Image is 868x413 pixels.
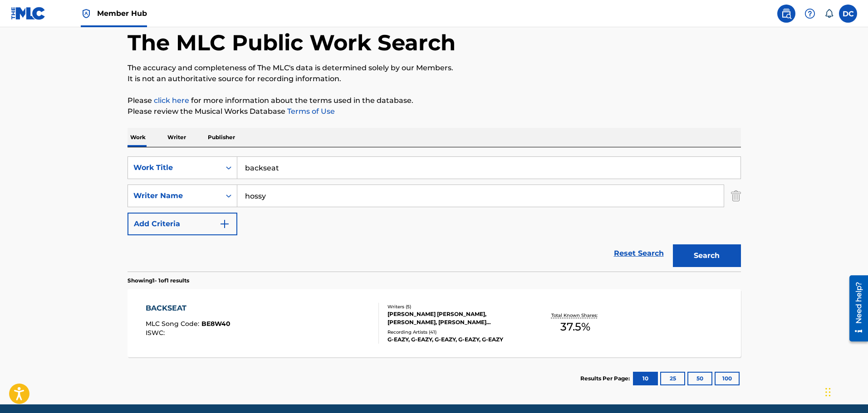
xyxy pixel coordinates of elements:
[133,162,215,173] div: Work Title
[81,8,92,19] img: Top Rightsholder
[205,128,238,147] p: Publisher
[146,329,167,337] span: ISWC :
[633,372,658,385] button: 10
[128,213,237,235] button: Add Criteria
[673,244,741,267] button: Search
[715,372,740,385] button: 100
[128,73,741,84] p: It is not an authoritative source for recording information.
[731,185,741,207] img: Delete Criterion
[154,96,189,105] a: click here
[580,374,632,383] p: Results Per Page:
[128,277,189,285] p: Showing 1 - 1 of 1 results
[824,9,834,18] div: Notifications
[687,372,712,385] button: 50
[387,329,525,335] div: Recording Artists ( 41 )
[804,8,815,19] img: help
[609,243,668,263] a: Reset Search
[551,312,600,319] p: Total Known Shares:
[133,190,215,201] div: Writer Name
[128,106,741,117] p: Please review the Musical Works Database
[285,107,335,116] a: Terms of Use
[11,7,46,20] img: MLC Logo
[387,335,525,344] div: G-EAZY, G-EAZY, G-EAZY, G-EAZY, G-EAZY
[146,303,230,314] div: BACKSEAT
[128,29,456,56] h1: The MLC Public Work Search
[801,5,819,23] div: Help
[165,128,189,147] p: Writer
[660,372,685,385] button: 25
[128,63,741,73] p: The accuracy and completeness of The MLC's data is determined solely by our Members.
[128,95,741,106] p: Please for more information about the terms used in the database.
[781,8,792,19] img: search
[128,289,741,357] a: BACKSEATMLC Song Code:BE8W40ISWC:Writers (5)[PERSON_NAME] [PERSON_NAME], [PERSON_NAME], [PERSON_N...
[128,156,741,272] form: Search Form
[146,320,201,328] span: MLC Song Code :
[777,5,795,23] a: Public Search
[560,319,590,335] span: 37.5 %
[823,369,868,413] iframe: Chat Widget
[825,379,831,406] div: Drag
[128,128,148,147] p: Work
[387,310,525,326] div: [PERSON_NAME] [PERSON_NAME], [PERSON_NAME], [PERSON_NAME] [PERSON_NAME], [PERSON_NAME], [PERSON_N...
[97,8,147,19] span: Member Hub
[843,272,868,345] iframe: Resource Center
[201,320,230,328] span: BE8W40
[839,5,857,23] div: User Menu
[387,303,525,310] div: Writers ( 5 )
[219,219,230,229] img: 9d2ae6d4665cec9f34b9.svg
